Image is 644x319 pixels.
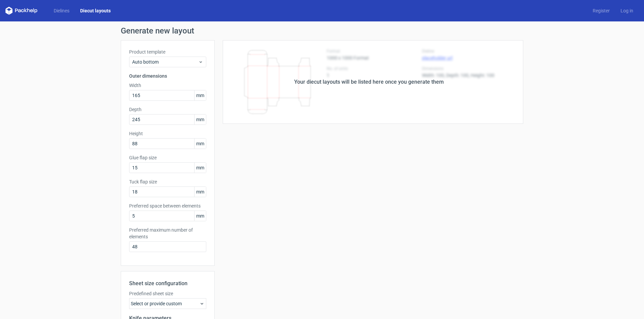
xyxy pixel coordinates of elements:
label: Height [129,130,206,137]
label: Glue flap size [129,154,206,161]
a: Log in [615,7,639,14]
h3: Outer dimensions [129,73,206,79]
div: Your diecut layouts will be listed here once you generate them [294,78,444,86]
a: Diecut layouts [75,7,116,14]
span: mm [194,163,206,173]
span: mm [194,187,206,197]
label: Predefined sheet size [129,290,206,297]
span: mm [194,114,206,125]
span: mm [194,90,206,100]
h1: Generate new layout [121,27,523,35]
label: Preferred space between elements [129,203,206,209]
label: Product template [129,49,206,55]
label: Width [129,82,206,89]
label: Tuck flap size [129,178,206,185]
div: Select or provide custom [129,298,206,309]
label: Depth [129,106,206,113]
a: Dielines [48,7,75,14]
span: Auto bottom [132,59,198,65]
label: Preferred maximum number of elements [129,227,206,240]
a: Register [587,7,615,14]
span: mm [194,211,206,221]
span: mm [194,139,206,149]
h2: Sheet size configuration [129,280,206,288]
